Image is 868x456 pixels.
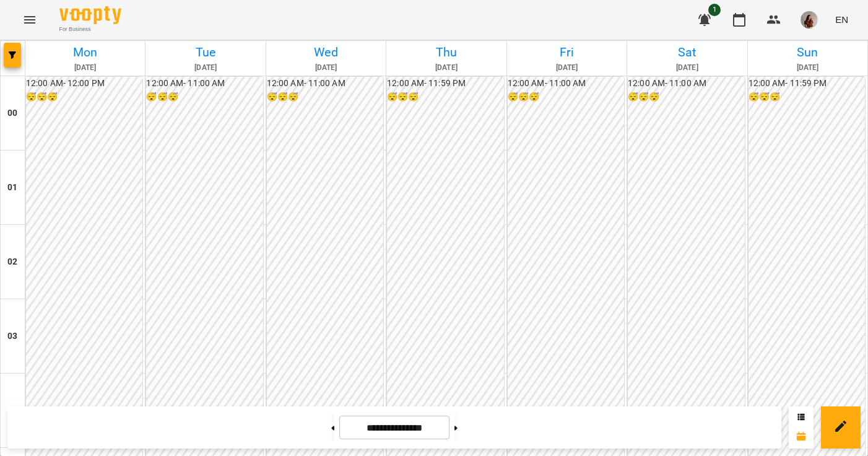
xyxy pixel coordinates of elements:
[388,43,504,62] h6: Thu
[388,62,504,74] h6: [DATE]
[628,77,744,90] h6: 12:00 AM - 11:00 AM
[7,255,17,269] h6: 02
[835,13,848,26] span: EN
[59,25,121,33] span: For Business
[27,43,143,62] h6: Mon
[26,77,142,90] h6: 12:00 AM - 12:00 PM
[750,43,866,62] h6: Sun
[830,8,853,31] button: EN
[27,62,143,74] h6: [DATE]
[749,77,865,90] h6: 12:00 AM - 11:59 PM
[508,90,624,104] h6: 😴😴😴
[750,62,866,74] h6: [DATE]
[26,90,142,104] h6: 😴😴😴
[147,62,263,74] h6: [DATE]
[268,43,384,62] h6: Wed
[629,62,745,74] h6: [DATE]
[508,77,624,90] h6: 12:00 AM - 11:00 AM
[387,90,503,104] h6: 😴😴😴
[387,77,503,90] h6: 12:00 AM - 11:59 PM
[146,90,263,104] h6: 😴😴😴
[59,6,121,24] img: Voopty Logo
[509,43,625,62] h6: Fri
[628,90,744,104] h6: 😴😴😴
[7,107,17,120] h6: 00
[147,43,263,62] h6: Tue
[267,90,383,104] h6: 😴😴😴
[801,11,818,28] img: 3ce433daf340da6b7c5881d4c37f3cdb.png
[7,181,17,195] h6: 01
[146,77,263,90] h6: 12:00 AM - 11:00 AM
[749,90,865,104] h6: 😴😴😴
[15,5,45,35] button: Menu
[629,43,745,62] h6: Sat
[7,330,17,343] h6: 03
[708,4,721,16] span: 1
[267,77,383,90] h6: 12:00 AM - 11:00 AM
[509,62,625,74] h6: [DATE]
[268,62,384,74] h6: [DATE]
